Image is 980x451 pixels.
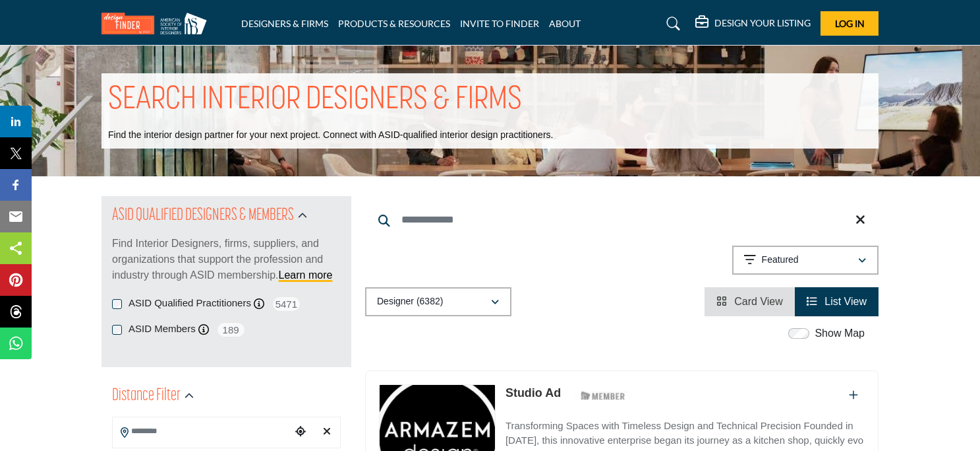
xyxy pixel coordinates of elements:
input: ASID Qualified Practitioners checkbox [112,299,122,309]
p: Find the interior design partner for your next project. Connect with ASID-qualified interior desi... [108,129,553,142]
span: 5471 [272,296,301,312]
h1: SEARCH INTERIOR DESIGNERS & FIRMS [108,80,522,121]
div: Clear search location [317,418,337,446]
span: Card View [734,296,783,307]
a: View Card [716,296,783,307]
div: DESIGN YOUR LISTING [695,16,811,32]
span: 189 [216,322,246,338]
a: ABOUT [549,18,581,29]
h5: DESIGN YOUR LISTING [714,17,811,29]
p: Studio Ad [505,384,561,402]
h2: ASID QUALIFIED DESIGNERS & MEMBERS [112,204,294,228]
input: Search Location [113,419,291,444]
label: ASID Members [129,322,196,337]
a: Add To List [849,390,858,401]
img: ASID Members Badge Icon [573,388,633,404]
p: Designer (6382) [377,295,443,308]
span: List View [824,296,867,307]
input: Search Keyword [365,204,879,236]
img: Site Logo [101,13,214,34]
a: INVITE TO FINDER [460,18,539,29]
li: List View [795,287,879,316]
button: Featured [732,246,879,275]
button: Log In [821,11,879,36]
a: View List [807,296,867,307]
p: Featured [762,254,799,267]
h2: Distance Filter [112,384,181,408]
button: Designer (6382) [365,287,511,316]
div: Choose your current location [291,418,310,446]
label: Show Map [815,326,865,341]
a: Search [654,13,689,34]
p: Find Interior Designers, firms, suppliers, and organizations that support the profession and indu... [112,236,341,283]
span: Log In [835,18,865,29]
label: ASID Qualified Practitioners [129,296,251,311]
a: Learn more [279,269,333,281]
a: Studio Ad [505,386,561,399]
li: Card View [705,287,795,316]
a: PRODUCTS & RESOURCES [338,18,450,29]
a: DESIGNERS & FIRMS [241,18,328,29]
input: ASID Members checkbox [112,325,122,335]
